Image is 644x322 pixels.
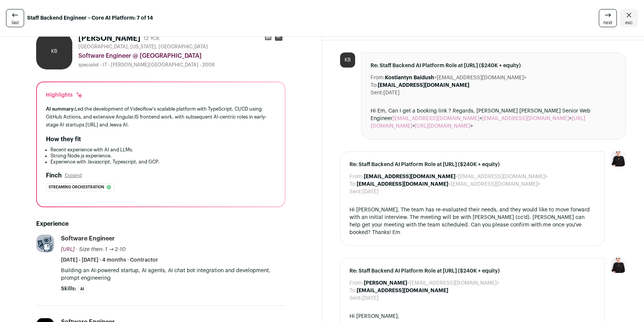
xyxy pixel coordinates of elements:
[78,285,87,293] li: AI
[46,106,75,111] span: AI summary:
[415,123,470,129] a: [URL][DOMAIN_NAME]
[392,116,479,121] a: [EMAIL_ADDRESS][DOMAIN_NAME]
[78,33,140,44] h1: [PERSON_NAME]
[371,62,617,69] span: Re: Staff Backend AI Platform Role at [URL] ($240K + equity)
[364,280,407,286] b: [PERSON_NAME]
[46,135,81,144] h2: How they fit
[65,173,82,179] button: Expand
[357,180,540,188] dd: <[EMAIL_ADDRESS][DOMAIN_NAME]>
[349,287,357,294] dt: To:
[37,235,54,252] img: 4179b22a8989693588f768f5b5dcf1bdc3b59f10ad06fec8180c44dd2312daaf.jpg
[603,20,612,26] span: next
[61,247,75,252] span: [URL]
[611,151,626,166] img: 9240684-medium_jpg
[371,107,617,130] div: Hi Em, Can I get a booking link ? Regards, [PERSON_NAME] [PERSON_NAME] Senior Web Engineer < > < >
[385,75,434,80] b: Kostiantyn Baidush
[349,161,595,168] span: Re: Staff Backend AI Platform Role at [URL] ($240K + equity)
[50,159,276,165] li: Experience with Javascript, Typescript, and GCP.
[625,20,633,26] span: esc
[371,74,385,82] dt: From:
[61,285,76,293] span: Skills:
[6,9,24,27] a: last
[362,188,378,196] dd: [DATE]
[620,9,638,27] a: Close
[61,234,115,243] div: Software Engineer
[46,91,83,99] div: Highlights
[357,182,448,187] b: [EMAIL_ADDRESS][DOMAIN_NAME]
[143,35,160,42] div: 12 YOE
[349,279,364,287] dt: From:
[349,294,362,302] dt: Sent:
[364,173,548,180] dd: <[EMAIL_ADDRESS][DOMAIN_NAME]>
[611,258,626,273] img: 9240684-medium_jpg
[349,173,364,180] dt: From:
[61,267,285,282] p: Building an AI-powered startup, AI agents, AI chat bot integration and development, prompt engine...
[385,74,526,82] dd: <[EMAIL_ADDRESS][DOMAIN_NAME]>
[27,14,153,22] strong: Staff Backend Engineer – Core AI Platform: 7 of 14
[349,180,357,188] dt: To:
[50,147,276,153] li: Recent experience with AI and LLMs.
[36,33,72,69] div: KB
[349,267,595,275] span: Re: Staff Backend AI Platform Role at [URL] ($240K + equity)
[482,116,569,121] a: [EMAIL_ADDRESS][DOMAIN_NAME]
[349,206,595,236] div: Hi [PERSON_NAME], The team has re-evaluated their needs, and they would like to move forward with...
[61,256,158,264] span: [DATE] - [DATE] · 4 months · Contractor
[50,153,276,159] li: Strong Node.js experience.
[371,82,378,89] dt: To:
[357,288,448,293] b: [EMAIL_ADDRESS][DOMAIN_NAME]
[36,219,285,228] h2: Experience
[599,9,617,27] a: next
[49,183,104,191] span: Streaming orchestration
[46,171,62,180] h2: Finch
[364,279,499,287] dd: <[EMAIL_ADDRESS][DOMAIN_NAME]>
[383,89,400,97] dd: [DATE]
[78,44,208,50] span: [GEOGRAPHIC_DATA], [US_STATE], [GEOGRAPHIC_DATA]
[349,188,362,196] dt: Sent:
[371,89,383,97] dt: Sent:
[76,247,126,252] span: · Size then: 1 → 2-10
[46,105,276,129] div: Led the development of Videoflow's scalable platform with TypeScript, CI/CD using GitHub Actions,...
[349,313,595,320] div: Hi [PERSON_NAME],
[78,62,285,68] div: specialist - IT - [PERSON_NAME][GEOGRAPHIC_DATA] - 2008
[78,51,285,60] div: Software Engineer @ [GEOGRAPHIC_DATA]
[362,294,378,302] dd: [DATE]
[364,174,455,179] b: [EMAIL_ADDRESS][DOMAIN_NAME]
[12,20,19,26] span: last
[340,52,355,68] div: KB
[378,83,469,88] b: [EMAIL_ADDRESS][DOMAIN_NAME]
